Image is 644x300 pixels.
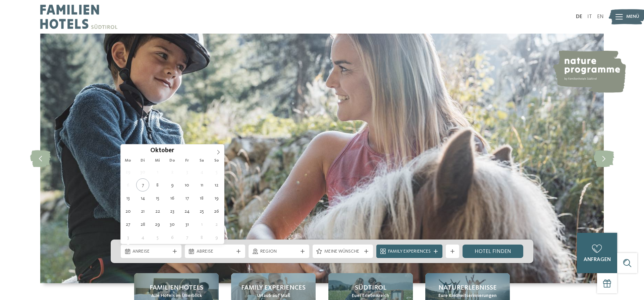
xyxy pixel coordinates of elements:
[195,205,208,218] span: Oktober 25, 2025
[195,218,208,231] span: November 1, 2025
[197,248,234,255] span: Abreise
[136,178,149,191] span: Oktober 7, 2025
[136,191,149,205] span: Oktober 14, 2025
[151,191,164,205] span: Oktober 15, 2025
[136,231,149,244] span: November 4, 2025
[587,14,592,19] a: IT
[136,205,149,218] span: Oktober 21, 2025
[180,191,194,205] span: Oktober 17, 2025
[180,205,194,218] span: Oktober 24, 2025
[438,293,497,299] span: Eure Kindheitserinnerungen
[136,165,149,178] span: September 30, 2025
[121,205,135,218] span: Oktober 20, 2025
[584,257,611,262] span: anfragen
[195,178,208,191] span: Oktober 11, 2025
[626,13,639,20] span: Menü
[438,283,497,293] span: Naturerlebnisse
[180,159,195,163] span: Fr
[324,248,362,255] span: Meine Wünsche
[597,14,604,19] a: EN
[121,178,135,191] span: Oktober 6, 2025
[352,293,389,299] span: Euer Erlebnisreich
[210,218,223,231] span: November 2, 2025
[463,245,523,258] a: Hotel finden
[121,218,135,231] span: Oktober 27, 2025
[180,178,194,191] span: Oktober 10, 2025
[166,165,179,178] span: Oktober 2, 2025
[195,165,208,178] span: Oktober 4, 2025
[210,178,223,191] span: Oktober 12, 2025
[210,205,223,218] span: Oktober 26, 2025
[257,293,290,299] span: Urlaub auf Maß
[150,148,174,154] span: Oktober
[151,205,164,218] span: Oktober 22, 2025
[195,231,208,244] span: November 8, 2025
[260,248,298,255] span: Region
[121,191,135,205] span: Oktober 13, 2025
[210,191,223,205] span: Oktober 19, 2025
[151,165,164,178] span: Oktober 1, 2025
[40,34,604,283] img: Familienhotels Südtirol: The happy family places
[355,283,386,293] span: Südtirol
[151,231,164,244] span: November 5, 2025
[166,218,179,231] span: Oktober 30, 2025
[136,159,150,163] span: Di
[132,248,170,255] span: Anreise
[136,218,149,231] span: Oktober 28, 2025
[151,178,164,191] span: Oktober 8, 2025
[180,165,194,178] span: Oktober 3, 2025
[210,165,223,178] span: Oktober 5, 2025
[151,293,202,299] span: Alle Hotels im Überblick
[166,231,179,244] span: November 6, 2025
[577,233,617,273] a: anfragen
[195,159,209,163] span: Sa
[121,165,135,178] span: September 29, 2025
[166,205,179,218] span: Oktober 23, 2025
[195,191,208,205] span: Oktober 18, 2025
[166,178,179,191] span: Oktober 9, 2025
[151,218,164,231] span: Oktober 29, 2025
[388,248,431,255] span: Family Experiences
[552,50,626,93] img: nature programme by Familienhotels Südtirol
[121,231,135,244] span: November 3, 2025
[121,159,136,163] span: Mo
[174,147,196,154] input: Year
[150,159,165,163] span: Mi
[241,283,306,293] span: Family Experiences
[180,231,194,244] span: November 7, 2025
[166,191,179,205] span: Oktober 16, 2025
[576,14,582,19] a: DE
[210,231,223,244] span: November 9, 2025
[165,159,180,163] span: Do
[150,283,203,293] span: Familienhotels
[180,218,194,231] span: Oktober 31, 2025
[209,159,224,163] span: So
